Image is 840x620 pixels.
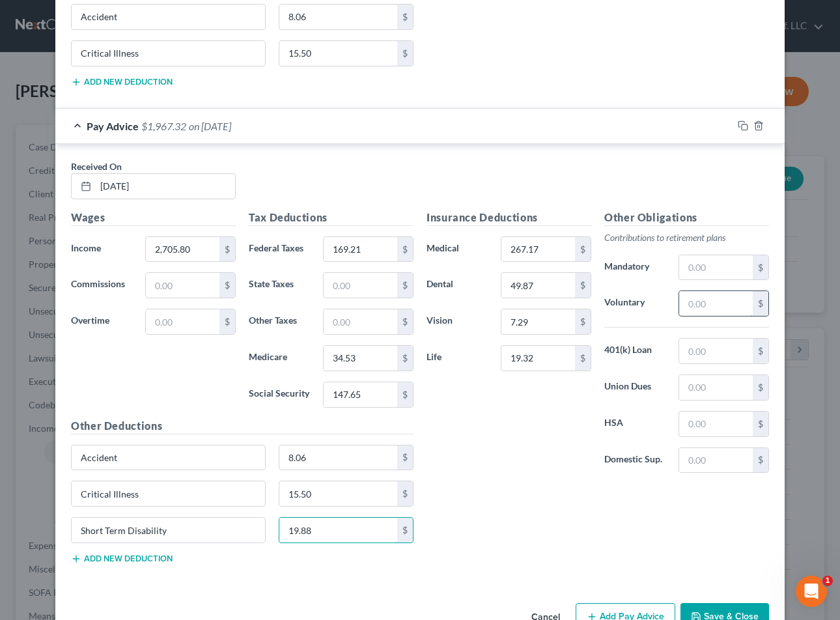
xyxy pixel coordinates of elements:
div: $ [397,41,413,66]
input: 0.00 [146,237,219,262]
input: 0.00 [279,41,398,66]
input: 0.00 [324,273,397,298]
input: 0.00 [679,339,753,363]
div: $ [575,273,591,298]
div: $ [397,237,413,262]
label: HSA [598,411,672,437]
div: $ [219,237,235,262]
label: Social Security [242,382,316,408]
input: 0.00 [324,309,397,334]
input: 0.00 [679,448,753,473]
div: $ [219,309,235,334]
label: Federal Taxes [242,236,316,262]
div: $ [753,412,768,436]
div: $ [397,382,413,407]
input: Specify... [72,5,265,29]
input: 0.00 [501,237,575,262]
input: 0.00 [324,382,397,407]
label: Commissions [64,272,139,298]
input: 0.00 [679,255,753,280]
span: Received On [71,161,122,172]
input: Specify... [72,445,265,470]
label: State Taxes [242,272,316,298]
input: 0.00 [279,481,398,506]
div: $ [753,375,768,400]
p: Contributions to retirement plans [604,231,769,244]
div: $ [753,255,768,280]
input: 0.00 [146,309,219,334]
div: $ [397,309,413,334]
input: Specify... [72,518,265,542]
input: Specify... [72,41,265,66]
button: Add new deduction [71,77,173,87]
input: 0.00 [501,273,575,298]
div: $ [219,273,235,298]
input: 0.00 [279,445,398,470]
input: 0.00 [279,5,398,29]
h5: Other Obligations [604,210,769,226]
label: Medical [420,236,494,262]
div: $ [753,291,768,316]
input: 0.00 [679,375,753,400]
label: Overtime [64,309,139,335]
input: 0.00 [679,412,753,436]
span: on [DATE] [189,120,231,132]
h5: Other Deductions [71,418,413,434]
input: 0.00 [501,346,575,371]
input: MM/DD/YYYY [96,174,235,199]
div: $ [397,481,413,506]
input: 0.00 [146,273,219,298]
iframe: Intercom live chat [796,576,827,607]
label: Life [420,345,494,371]
div: $ [575,309,591,334]
div: $ [397,518,413,542]
label: Vision [420,309,494,335]
label: 401(k) Loan [598,338,672,364]
label: Domestic Sup. [598,447,672,473]
span: $1,967.32 [141,120,186,132]
div: $ [753,448,768,473]
div: $ [397,273,413,298]
input: 0.00 [279,518,398,542]
span: Pay Advice [87,120,139,132]
h5: Insurance Deductions [427,210,591,226]
label: Voluntary [598,290,672,317]
span: 1 [822,576,833,586]
label: Union Dues [598,374,672,401]
button: Add new deduction [71,554,173,564]
div: $ [397,346,413,371]
input: 0.00 [324,237,397,262]
label: Mandatory [598,255,672,281]
div: $ [575,237,591,262]
div: $ [397,5,413,29]
div: $ [575,346,591,371]
div: $ [753,339,768,363]
label: Other Taxes [242,309,316,335]
label: Medicare [242,345,316,371]
input: 0.00 [324,346,397,371]
label: Dental [420,272,494,298]
h5: Tax Deductions [249,210,413,226]
span: Income [71,242,101,253]
input: 0.00 [501,309,575,334]
input: Specify... [72,481,265,506]
input: 0.00 [679,291,753,316]
div: $ [397,445,413,470]
h5: Wages [71,210,236,226]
